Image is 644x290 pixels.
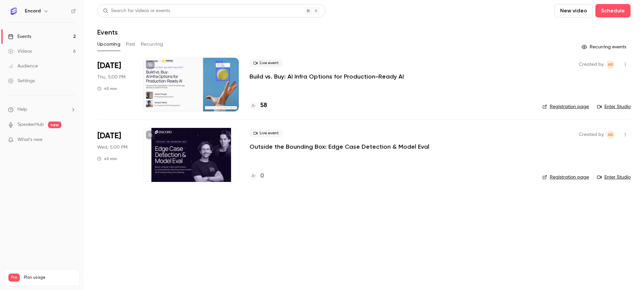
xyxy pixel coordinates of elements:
a: 58 [250,101,267,110]
div: Aug 28 Thu, 5:00 PM (Europe/London) [97,58,132,111]
h4: 0 [260,172,264,181]
button: Recurring [141,39,163,50]
div: Events [8,33,31,40]
span: [DATE] [97,131,121,141]
span: Pro [8,274,20,282]
button: Past [126,39,136,50]
button: Upcoming [97,39,120,50]
a: 0 [250,172,264,181]
div: 45 min [97,86,117,91]
span: AB [608,131,613,139]
a: Build vs. Buy: AI Infra Options for Production-Ready AI [250,72,404,81]
h1: Events [97,28,118,36]
div: Sep 10 Wed, 5:00 PM (Europe/London) [97,128,132,182]
div: Settings [8,78,35,84]
h4: 58 [260,101,267,110]
div: Videos [8,48,32,55]
span: Help [17,106,27,113]
span: Created by [579,131,604,139]
span: new [48,122,61,128]
a: Registration page [542,103,589,110]
span: Live event [250,129,283,137]
span: AB [608,60,613,68]
span: Annabel Benjamin [606,131,614,139]
a: Enter Studio [597,103,631,110]
li: help-dropdown-opener [8,106,76,113]
div: Audience [8,63,38,69]
a: SpeakerHub [17,121,44,128]
a: Outside the Bounding Box: Edge Case Detection & Model Eval [250,143,429,151]
span: Plan usage [24,275,75,280]
a: Registration page [542,174,589,181]
span: Wed, 5:00 PM [97,144,127,151]
span: [DATE] [97,60,121,71]
div: 45 min [97,156,117,161]
span: Created by [579,60,604,68]
a: Enter Studio [597,174,631,181]
div: Search for videos or events [103,7,170,14]
img: Encord [8,6,19,16]
button: New video [554,4,593,17]
span: Annabel Benjamin [606,60,614,68]
span: Live event [250,59,283,67]
span: Thu, 5:00 PM [97,74,125,81]
span: What's new [17,136,43,143]
button: Schedule [595,4,631,17]
h6: Encord [25,8,41,14]
button: Recurring events [579,42,631,52]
